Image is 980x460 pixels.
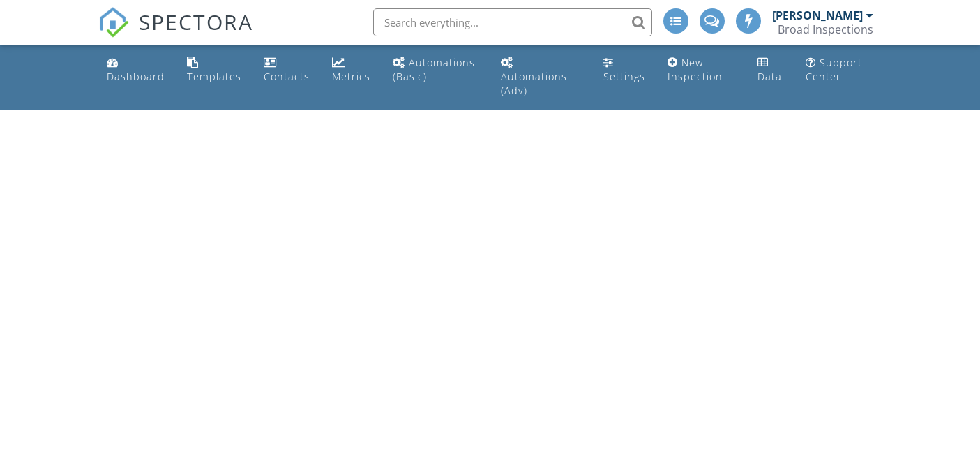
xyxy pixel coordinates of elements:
a: Settings [598,50,651,90]
a: Automations (Advanced) [495,50,587,104]
div: New Inspection [668,56,723,83]
a: Automations (Basic) [387,50,485,90]
img: The Best Home Inspection Software - Spectora [98,7,129,38]
div: [PERSON_NAME] [772,8,863,22]
a: New Inspection [662,50,740,90]
div: Automations (Basic) [393,56,475,83]
div: Settings [603,70,645,83]
div: Automations (Adv) [501,70,567,97]
div: Data [757,70,782,83]
a: Metrics [326,50,376,90]
a: Dashboard [101,50,170,90]
a: Contacts [258,50,315,90]
div: Templates [187,70,241,83]
div: Contacts [264,70,310,83]
span: SPECTORA [139,7,253,36]
a: SPECTORA [98,19,253,48]
a: Support Center [800,50,880,90]
div: Metrics [332,70,370,83]
a: Data [752,50,789,90]
div: Broad Inspections [778,22,873,36]
a: Templates [181,50,247,90]
div: Dashboard [107,70,165,83]
input: Search everything... [373,8,652,36]
div: Support Center [806,56,862,83]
